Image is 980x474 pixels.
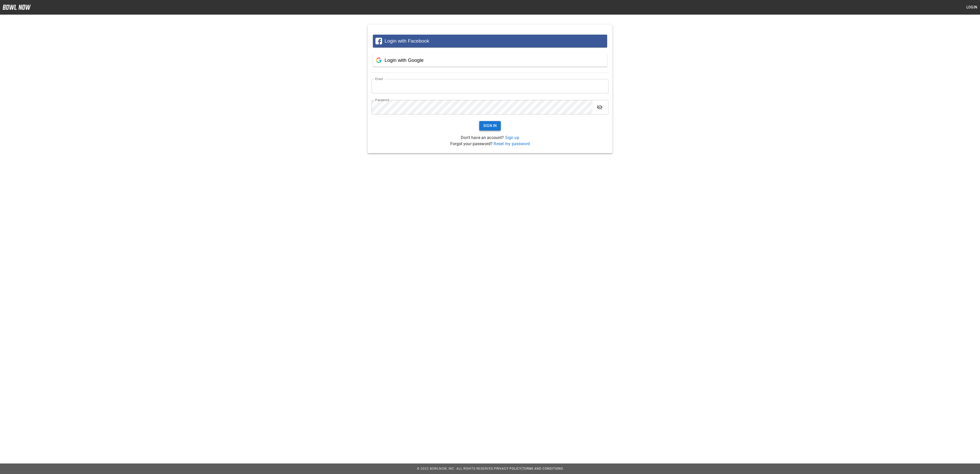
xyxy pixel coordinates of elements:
button: toggle password visibility [595,102,605,112]
a: Sign up [505,135,519,140]
img: logo [3,5,31,10]
button: Login with Facebook [373,35,607,47]
a: Privacy Policy [494,467,521,470]
span: © 2022 BowlNow, Inc. All Rights Reserved. [417,467,494,470]
button: Sign In [479,121,501,131]
button: Login with Google [373,54,607,67]
span: Login with Facebook [385,38,429,44]
button: Login [964,3,980,12]
p: Forgot your password? [372,141,608,147]
p: Don't have an account? [372,135,608,141]
a: Terms and Conditions [522,467,563,470]
a: Reset my password [494,141,530,146]
span: Login with Google [385,57,424,63]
